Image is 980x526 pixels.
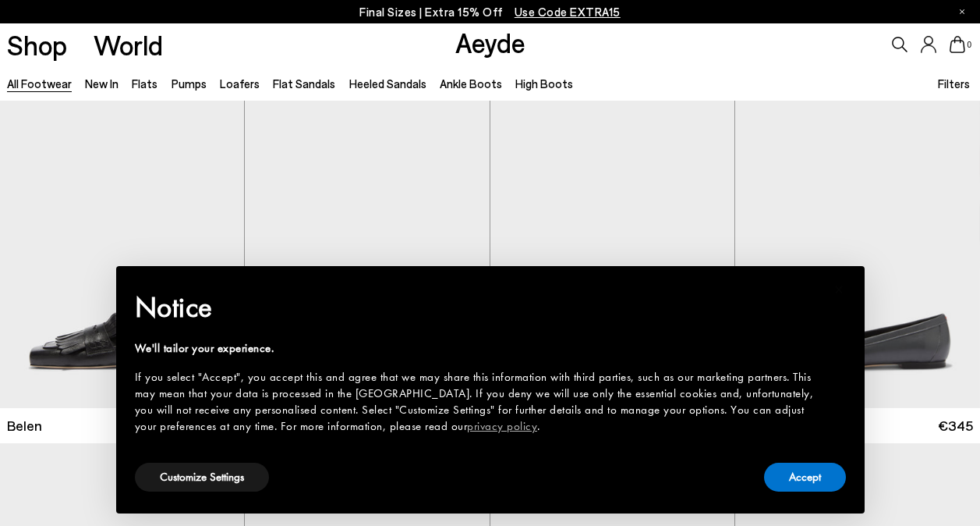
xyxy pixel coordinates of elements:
a: Ankle Boots [440,76,502,91]
a: High Boots [515,76,573,91]
div: 1 / 6 [735,101,980,408]
a: World [94,31,163,59]
button: Accept [764,463,846,492]
img: Belen Tassel Loafers [490,101,735,408]
span: €345 [938,416,973,435]
img: Belen Tassel Loafers [735,101,980,408]
a: 0 [950,36,965,53]
a: Heeled Sandals [349,76,426,91]
a: Next slide Previous slide [245,101,489,408]
a: New In [85,76,119,91]
a: Flat Sandals [273,76,335,91]
button: Customize Settings [135,463,269,492]
span: Belen [7,416,42,435]
a: Shop [7,31,67,59]
span: Navigate to /collections/ss25-final-sizes [515,5,621,19]
div: 1 / 6 [245,101,490,408]
a: Loafers [220,76,260,91]
a: privacy policy [467,418,537,434]
a: Flats [132,76,157,91]
div: We'll tailor your experience. [135,340,821,357]
a: Aeyde [455,26,525,59]
h2: Notice [135,287,821,328]
a: Pumps [172,76,207,91]
span: 0 [965,41,973,49]
div: 1 / 6 [490,101,735,408]
a: All Footwear [7,76,72,91]
button: Close this notice [821,271,858,308]
a: 6 / 6 1 / 6 2 / 6 3 / 6 4 / 6 5 / 6 6 / 6 1 / 6 Next slide Previous slide [735,101,980,408]
span: Filters [938,76,970,91]
span: × [834,277,844,301]
img: Belen Tassel Loafers [245,101,490,408]
p: Final Sizes | Extra 15% Off [359,2,621,22]
a: Next slide Previous slide [490,101,734,408]
div: If you select "Accept", you accept this and agree that we may share this information with third p... [135,369,821,435]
